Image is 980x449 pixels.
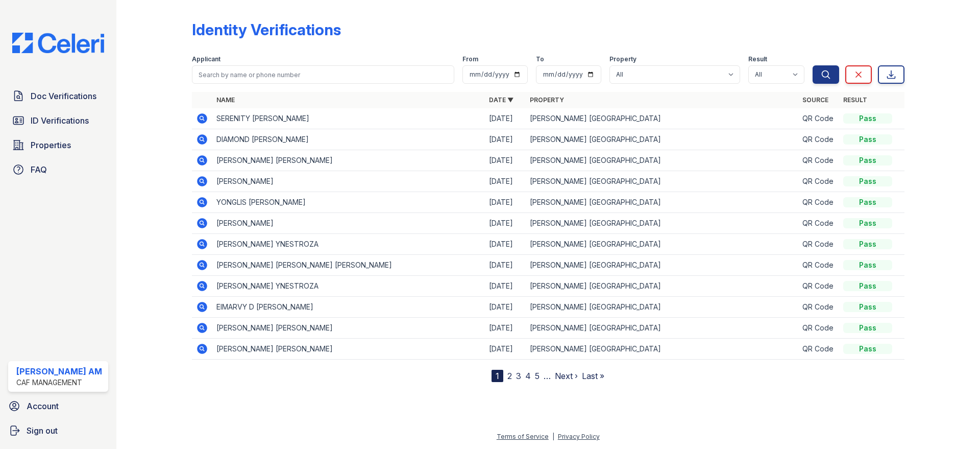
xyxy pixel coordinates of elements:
[843,239,892,249] div: Pass
[507,371,512,381] a: 2
[798,171,839,192] td: QR Code
[843,323,892,333] div: Pass
[526,150,798,171] td: [PERSON_NAME] [GEOGRAPHIC_DATA]
[8,135,108,155] a: Properties
[192,55,220,63] label: Applicant
[802,96,828,104] a: Source
[192,65,454,84] input: Search by name or phone number
[4,420,112,441] a: Sign out
[485,129,526,150] td: [DATE]
[748,55,767,63] label: Result
[526,234,798,255] td: [PERSON_NAME] [GEOGRAPHIC_DATA]
[582,371,604,381] a: Last »
[535,371,540,381] a: 5
[212,129,485,150] td: DIAMOND [PERSON_NAME]
[843,96,867,104] a: Result
[212,297,485,318] td: EIMARVY D [PERSON_NAME]
[485,171,526,192] td: [DATE]
[31,139,71,151] span: Properties
[843,155,892,166] div: Pass
[212,276,485,297] td: [PERSON_NAME] YNESTROZA
[843,218,892,228] div: Pass
[558,433,600,440] a: Privacy Policy
[798,129,839,150] td: QR Code
[544,370,551,382] span: …
[526,297,798,318] td: [PERSON_NAME] [GEOGRAPHIC_DATA]
[212,234,485,255] td: [PERSON_NAME] YNESTROZA
[536,55,544,63] label: To
[798,234,839,255] td: QR Code
[526,339,798,360] td: [PERSON_NAME] [GEOGRAPHIC_DATA]
[212,171,485,192] td: [PERSON_NAME]
[485,339,526,360] td: [DATE]
[526,318,798,339] td: [PERSON_NAME] [GEOGRAPHIC_DATA]
[27,400,59,412] span: Account
[8,86,108,106] a: Doc Verifications
[843,197,892,207] div: Pass
[485,297,526,318] td: [DATE]
[31,163,47,176] span: FAQ
[843,260,892,270] div: Pass
[485,213,526,234] td: [DATE]
[212,255,485,276] td: [PERSON_NAME] [PERSON_NAME] [PERSON_NAME]
[31,114,89,127] span: ID Verifications
[485,276,526,297] td: [DATE]
[843,113,892,124] div: Pass
[843,176,892,186] div: Pass
[485,108,526,129] td: [DATE]
[798,108,839,129] td: QR Code
[31,90,96,102] span: Doc Verifications
[4,396,112,416] a: Account
[8,110,108,131] a: ID Verifications
[492,370,503,382] div: 1
[843,344,892,354] div: Pass
[485,318,526,339] td: [DATE]
[798,192,839,213] td: QR Code
[798,213,839,234] td: QR Code
[212,192,485,213] td: YONGLIS [PERSON_NAME]
[525,371,531,381] a: 4
[462,55,478,63] label: From
[526,213,798,234] td: [PERSON_NAME] [GEOGRAPHIC_DATA]
[192,20,341,39] div: Identity Verifications
[526,276,798,297] td: [PERSON_NAME] [GEOGRAPHIC_DATA]
[843,281,892,291] div: Pass
[526,108,798,129] td: [PERSON_NAME] [GEOGRAPHIC_DATA]
[798,255,839,276] td: QR Code
[8,159,108,180] a: FAQ
[212,213,485,234] td: [PERSON_NAME]
[609,55,636,63] label: Property
[798,339,839,360] td: QR Code
[485,255,526,276] td: [DATE]
[4,33,112,53] img: CE_Logo_Blue-a8612792a0a2168367f1c8372b55b34899dd931a85d93a1a3d3e32e68fde9ad4.png
[526,192,798,213] td: [PERSON_NAME] [GEOGRAPHIC_DATA]
[16,377,102,388] div: CAF Management
[843,134,892,145] div: Pass
[526,255,798,276] td: [PERSON_NAME] [GEOGRAPHIC_DATA]
[516,371,521,381] a: 3
[216,96,235,104] a: Name
[526,171,798,192] td: [PERSON_NAME] [GEOGRAPHIC_DATA]
[489,96,513,104] a: Date ▼
[485,192,526,213] td: [DATE]
[798,297,839,318] td: QR Code
[485,234,526,255] td: [DATE]
[555,371,578,381] a: Next ›
[212,318,485,339] td: [PERSON_NAME] [PERSON_NAME]
[552,433,554,440] div: |
[212,339,485,360] td: [PERSON_NAME] [PERSON_NAME]
[212,150,485,171] td: [PERSON_NAME] [PERSON_NAME]
[798,150,839,171] td: QR Code
[798,318,839,339] td: QR Code
[27,424,58,437] span: Sign out
[485,150,526,171] td: [DATE]
[530,96,564,104] a: Property
[526,129,798,150] td: [PERSON_NAME] [GEOGRAPHIC_DATA]
[843,302,892,312] div: Pass
[212,108,485,129] td: SERENITY [PERSON_NAME]
[497,433,549,440] a: Terms of Service
[798,276,839,297] td: QR Code
[16,365,102,377] div: [PERSON_NAME] AM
